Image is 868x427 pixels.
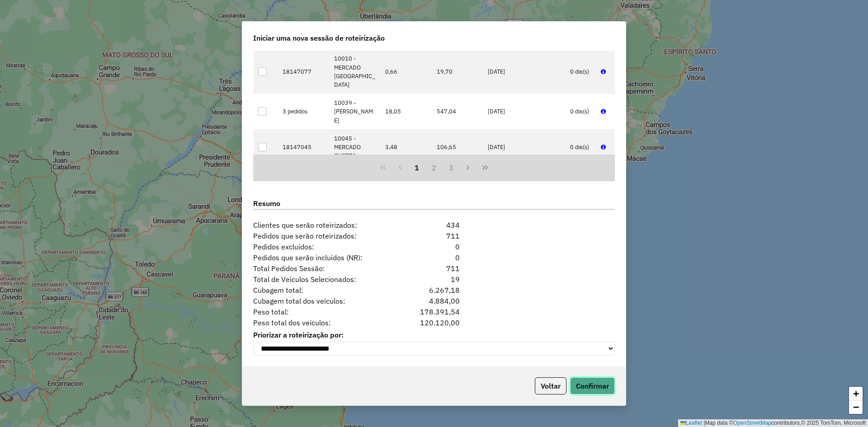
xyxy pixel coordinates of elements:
td: 10045 - MERCADO GUERRA [329,129,381,165]
span: Pedidos que serão incluídos (NR): [248,252,403,263]
a: Zoom in [849,387,863,400]
a: Leaflet [680,420,702,426]
button: Confirmar [570,377,615,394]
div: 6.267,18 [403,285,465,296]
span: Pedidos que serão roteirizados: [248,230,403,241]
button: 1 [408,159,425,176]
span: | [703,420,705,426]
button: Voltar [535,377,566,394]
td: 3,48 [381,129,432,165]
div: 178.391,54 [403,306,465,317]
div: 434 [403,220,465,230]
td: 0 dia(s) [565,129,596,165]
div: 19 [403,274,465,285]
a: OpenStreetMap [733,420,772,426]
div: 4.884,00 [403,296,465,306]
td: [DATE] [483,50,566,94]
td: 10039 - [PERSON_NAME] [329,94,381,130]
div: 711 [403,230,465,241]
span: + [853,388,859,399]
button: 3 [443,159,460,176]
button: Next Page [460,159,477,176]
div: 0 [403,252,465,263]
button: Last Page [476,159,494,176]
span: Iniciar uma nova sessão de roteirização [253,33,385,43]
span: Total de Veículos Selecionados: [248,274,403,285]
span: Pedidos excluídos: [248,241,403,252]
div: 0 [403,241,465,252]
a: Zoom out [849,400,863,414]
td: 0,66 [381,50,432,94]
td: 18147077 [278,50,330,94]
td: 18,05 [381,94,432,130]
label: Priorizar a roteirização por: [253,329,615,340]
td: 0 dia(s) [565,94,596,130]
div: 711 [403,263,465,274]
td: 0 dia(s) [565,50,596,94]
label: Resumo [253,198,615,210]
td: 547,04 [432,94,483,130]
span: Cubagem total: [248,285,403,296]
td: 19,70 [432,50,483,94]
span: − [853,401,859,413]
div: 120.120,00 [403,317,465,328]
span: Clientes que serão roteirizados: [248,220,403,230]
td: [DATE] [483,129,566,165]
td: 3 pedidos [278,94,330,130]
td: 10010 - MERCADO [GEOGRAPHIC_DATA] [329,50,381,94]
div: Map data © contributors,© 2025 TomTom, Microsoft [678,419,868,427]
span: Peso total dos veículos: [248,317,403,328]
td: 18147045 [278,129,330,165]
span: Cubagem total dos veículos: [248,296,403,306]
td: 106,65 [432,129,483,165]
span: Peso total: [248,306,403,317]
td: [DATE] [483,94,566,130]
button: 2 [425,159,443,176]
span: Total Pedidos Sessão: [248,263,403,274]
